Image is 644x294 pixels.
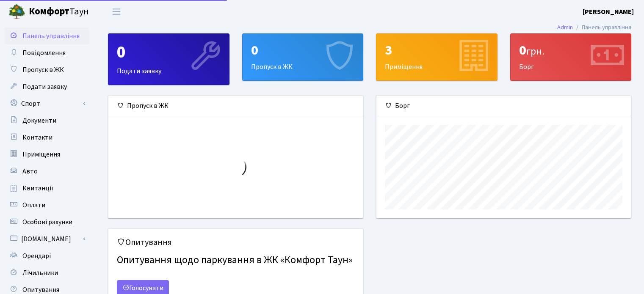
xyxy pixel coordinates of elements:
[29,5,69,18] b: Комфорт
[519,42,623,58] div: 0
[29,5,89,19] span: Таун
[557,23,573,32] a: Admin
[573,23,631,32] li: Панель управління
[4,112,89,129] a: Документи
[544,19,644,36] nav: breadcrumb
[4,180,89,197] a: Квитанції
[376,34,497,80] div: Приміщення
[4,247,89,264] a: Орендарі
[22,133,53,142] span: Контакти
[4,197,89,214] a: Оплати
[4,231,89,247] a: [DOMAIN_NAME]
[22,268,58,278] span: Лічильники
[242,33,364,81] a: 0Пропуск в ЖК
[22,82,67,91] span: Подати заявку
[8,3,25,20] img: logo.png
[4,214,89,231] a: Особові рахунки
[108,34,229,85] div: Подати заявку
[251,42,355,58] div: 0
[583,7,634,17] a: [PERSON_NAME]
[22,31,80,41] span: Панель управління
[511,34,631,80] div: Борг
[22,116,56,125] span: Документи
[108,33,229,85] a: 0Подати заявку
[376,96,631,116] div: Борг
[117,237,354,247] h5: Опитування
[4,44,89,61] a: Повідомлення
[22,48,66,58] span: Повідомлення
[385,42,489,58] div: 3
[526,44,544,59] span: грн.
[4,129,89,146] a: Контакти
[117,251,354,270] h4: Опитування щодо паркування в ЖК «Комфорт Таун»
[4,163,89,180] a: Авто
[22,201,45,210] span: Оплати
[108,96,363,116] div: Пропуск в ЖК
[4,146,89,163] a: Приміщення
[22,65,64,74] span: Пропуск в ЖК
[22,217,72,227] span: Особові рахунки
[22,251,51,261] span: Орендарі
[22,184,53,193] span: Квитанції
[117,42,221,63] div: 0
[4,95,89,112] a: Спорт
[106,5,127,19] button: Переключити навігацію
[4,61,89,78] a: Пропуск в ЖК
[4,264,89,281] a: Лічильники
[4,27,89,44] a: Панель управління
[243,34,363,80] div: Пропуск в ЖК
[4,78,89,95] a: Подати заявку
[22,167,38,176] span: Авто
[583,7,634,16] b: [PERSON_NAME]
[22,150,60,159] span: Приміщення
[376,33,498,81] a: 3Приміщення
